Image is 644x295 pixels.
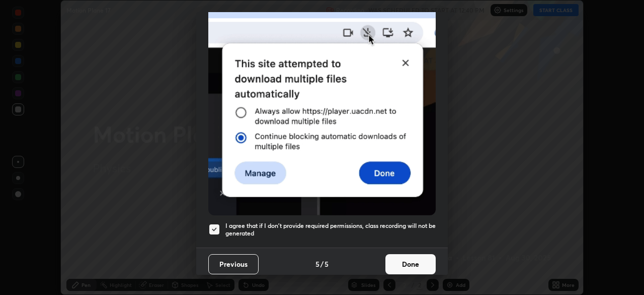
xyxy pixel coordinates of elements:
h4: 5 [315,259,319,269]
h4: 5 [325,259,329,269]
button: Previous [208,254,259,274]
button: Done [385,254,436,274]
h4: / [320,259,324,269]
h5: I agree that if I don't provide required permissions, class recording will not be generated [225,222,436,238]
